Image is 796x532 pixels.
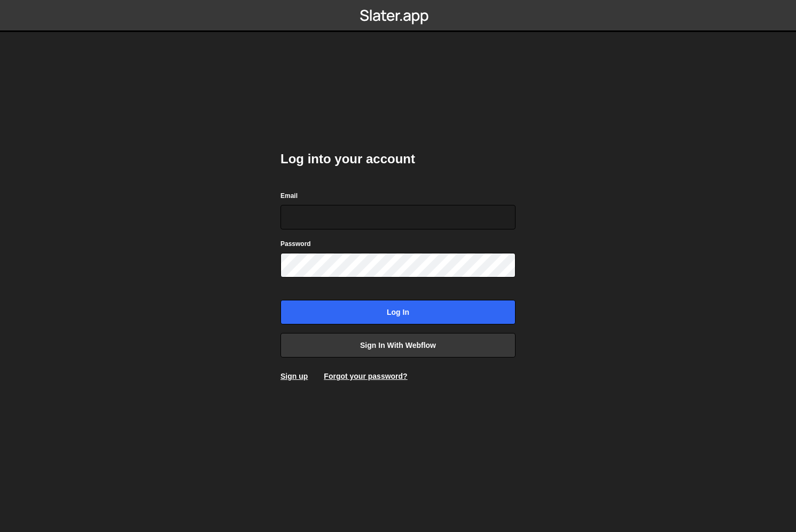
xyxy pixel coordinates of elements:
[324,372,407,380] a: Forgot your password?
[280,150,516,168] h2: Log into your account
[280,333,516,358] a: Sign in with Webflow
[280,372,308,380] a: Sign up
[280,239,311,249] label: Password
[280,300,516,324] input: Log in
[280,190,298,201] label: Email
